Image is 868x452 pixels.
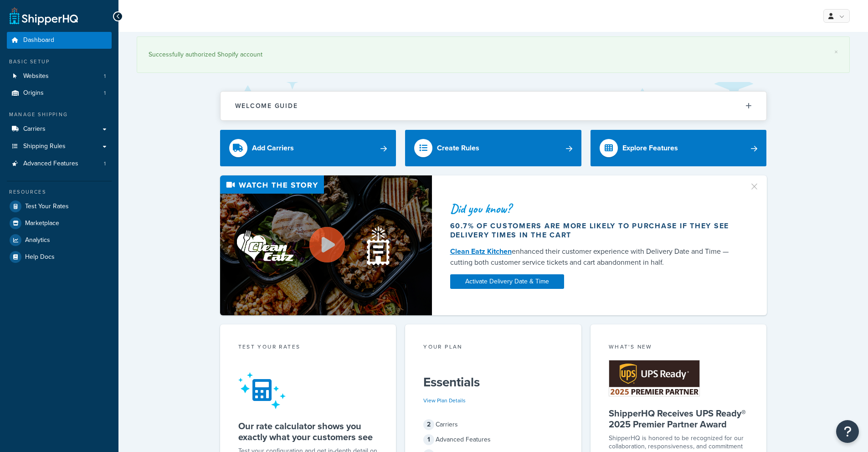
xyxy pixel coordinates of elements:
div: Your Plan [423,343,563,353]
a: Create Rules [405,130,581,166]
img: Video thumbnail [220,175,432,315]
span: 1 [104,160,106,168]
li: Origins [7,85,112,102]
div: Carriers [423,418,563,431]
span: Advanced Features [23,160,78,168]
span: 2 [423,419,434,430]
button: Open Resource Center [836,420,859,443]
a: Carriers [7,121,112,138]
a: Dashboard [7,32,112,49]
a: Help Docs [7,249,112,265]
a: Explore Features [591,130,767,166]
span: Carriers [23,125,46,133]
div: Basic Setup [7,58,112,66]
li: Advanced Features [7,155,112,172]
span: 1 [104,72,106,80]
div: enhanced their customer experience with Delivery Date and Time — cutting both customer service ti... [450,246,738,268]
a: × [834,48,838,56]
div: Create Rules [437,142,479,154]
a: Test Your Rates [7,198,112,215]
div: Explore Features [622,142,678,154]
div: Successfully authorized Shopify account [149,48,838,61]
a: Origins1 [7,85,112,102]
div: Advanced Features [423,433,563,446]
a: Clean Eatz Kitchen [450,246,512,257]
a: Activate Delivery Date & Time [450,274,564,289]
a: Marketplace [7,215,112,231]
h2: Welcome Guide [235,103,298,109]
button: Welcome Guide [221,92,766,120]
div: Did you know? [450,202,738,215]
h5: ShipperHQ Receives UPS Ready® 2025 Premier Partner Award [609,408,749,430]
li: Websites [7,68,112,85]
div: What's New [609,343,749,353]
a: Add Carriers [220,130,396,166]
a: Websites1 [7,68,112,85]
div: Add Carriers [252,142,294,154]
div: Manage Shipping [7,111,112,118]
span: 1 [104,89,106,97]
span: Websites [23,72,49,80]
h5: Our rate calculator shows you exactly what your customers see [238,421,378,442]
a: Advanced Features1 [7,155,112,172]
h5: Essentials [423,375,563,390]
span: Test Your Rates [25,203,69,211]
span: Dashboard [23,36,54,44]
a: Analytics [7,232,112,248]
span: Analytics [25,236,50,244]
div: 60.7% of customers are more likely to purchase if they see delivery times in the cart [450,221,738,240]
span: Help Docs [25,253,55,261]
span: Marketplace [25,220,59,227]
span: Origins [23,89,44,97]
span: Shipping Rules [23,143,66,150]
div: Resources [7,188,112,196]
div: Test your rates [238,343,378,353]
a: Shipping Rules [7,138,112,155]
span: 1 [423,434,434,445]
a: View Plan Details [423,396,466,405]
